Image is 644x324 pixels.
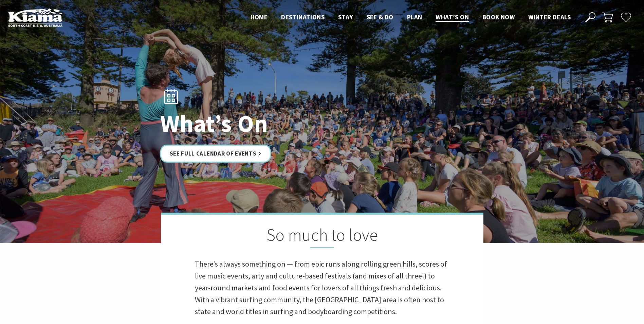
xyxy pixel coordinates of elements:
img: Kiama Logo [8,8,62,27]
span: Home [251,13,268,21]
h2: So much to love [195,225,449,248]
span: See & Do [367,13,393,21]
span: Stay [338,13,353,21]
span: Book now [482,13,515,21]
span: Destinations [281,13,325,21]
h1: What’s On [160,110,352,137]
span: Plan [407,13,422,21]
nav: Main Menu [244,12,577,23]
p: There’s always something on — from epic runs along rolling green hills, scores of live music even... [195,258,449,318]
span: Winter Deals [528,13,571,21]
a: See Full Calendar of Events [160,145,271,163]
span: What’s On [436,13,469,21]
